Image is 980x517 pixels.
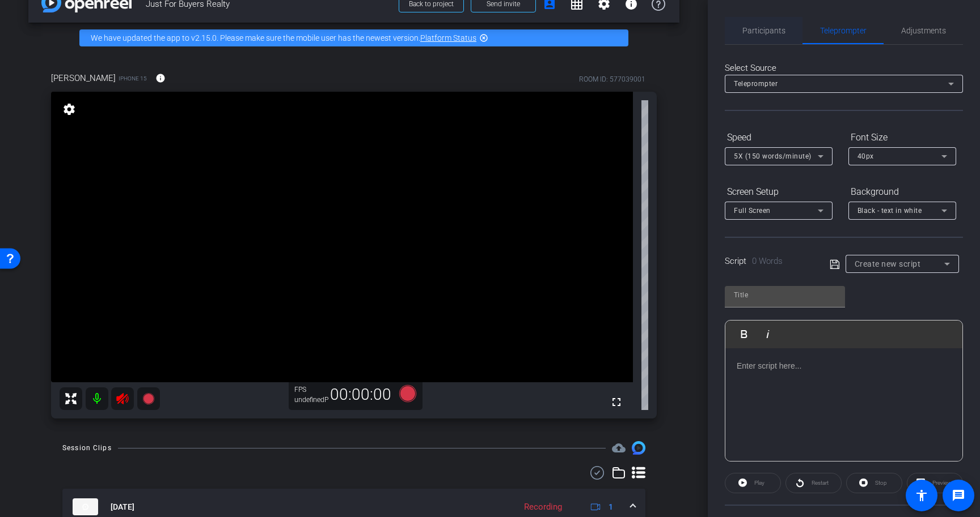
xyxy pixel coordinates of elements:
img: Session clips [632,441,645,455]
mat-icon: settings [61,102,77,116]
div: We have updated the app to v2.15.0. Please make sure the mobile user has the newest version. [79,29,628,46]
span: Black - text in white [857,207,922,215]
span: [PERSON_NAME] [51,72,116,84]
img: thumb-nail [73,498,98,515]
input: Title [734,288,836,302]
span: iPhone 15 [119,74,147,83]
div: Script [725,255,814,268]
mat-icon: highlight_off [479,33,488,42]
div: Font Size [848,128,956,147]
mat-icon: accessibility [915,489,928,502]
span: 40px [857,152,874,160]
span: [DATE] [111,501,134,513]
span: FPS [294,386,306,394]
span: Destinations for your clips [612,441,626,455]
button: Bold (⌘B) [733,323,755,345]
div: Screen Setup [725,182,833,202]
div: 00:00:00 [323,385,399,404]
span: Participants [742,27,785,35]
span: Teleprompter [820,27,867,35]
span: 1 [609,501,613,513]
div: Select Source [725,62,963,75]
div: ROOM ID: 577039001 [579,74,645,84]
span: Full Screen [734,207,771,215]
span: Create new script [855,259,921,268]
span: Teleprompter [734,80,778,88]
div: Recording [518,501,568,514]
span: 0 Words [752,256,783,266]
div: Speed [725,128,833,147]
div: Session Clips [62,442,112,454]
mat-icon: cloud_upload [612,441,626,455]
mat-icon: message [952,489,965,502]
span: 5X (150 words/minute) [734,152,812,160]
button: Italic (⌘I) [757,323,779,345]
a: Platform Status [420,33,476,42]
mat-icon: fullscreen [610,395,623,409]
div: undefinedP [294,395,323,404]
div: Background [848,182,956,202]
mat-icon: info [155,73,166,83]
span: Adjustments [901,27,946,35]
